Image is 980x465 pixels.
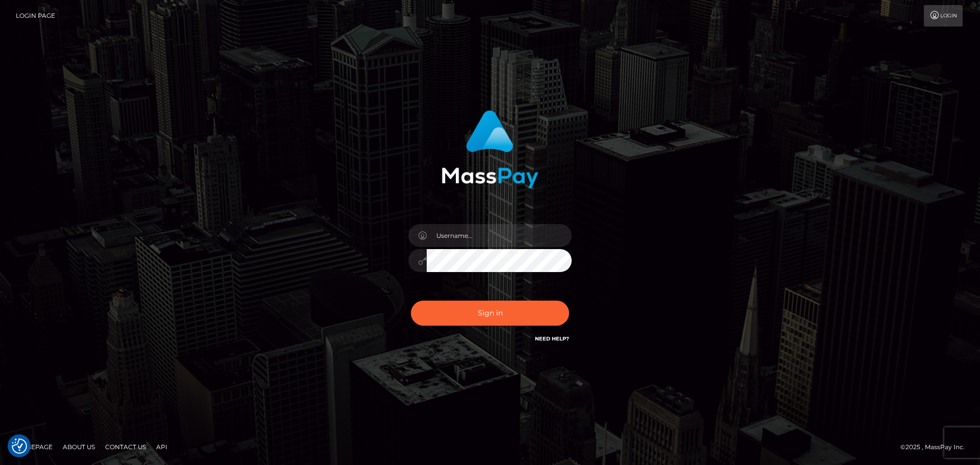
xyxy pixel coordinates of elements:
[11,439,57,455] a: Homepage
[427,224,572,247] input: Username...
[535,335,569,342] a: Need Help?
[924,5,963,27] a: Login
[900,442,972,453] div: © 2025 , MassPay Inc.
[16,5,55,27] a: Login Page
[411,301,569,326] button: Sign in
[101,439,150,455] a: Contact Us
[12,438,27,454] button: Consent Preferences
[442,110,538,188] img: MassPay Login
[12,438,27,454] img: Revisit consent button
[152,439,171,455] a: API
[59,439,99,455] a: About Us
